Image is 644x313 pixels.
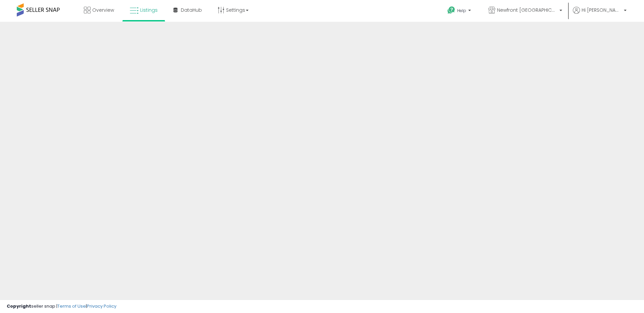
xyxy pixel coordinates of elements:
[181,7,202,13] span: DataHub
[92,7,114,13] span: Overview
[140,7,158,13] span: Listings
[442,1,478,22] a: Help
[582,7,622,13] span: Hi [PERSON_NAME]
[457,8,466,13] span: Help
[573,7,627,22] a: Hi [PERSON_NAME]
[447,6,455,14] i: Get Help
[497,7,557,13] span: Newfront [GEOGRAPHIC_DATA]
